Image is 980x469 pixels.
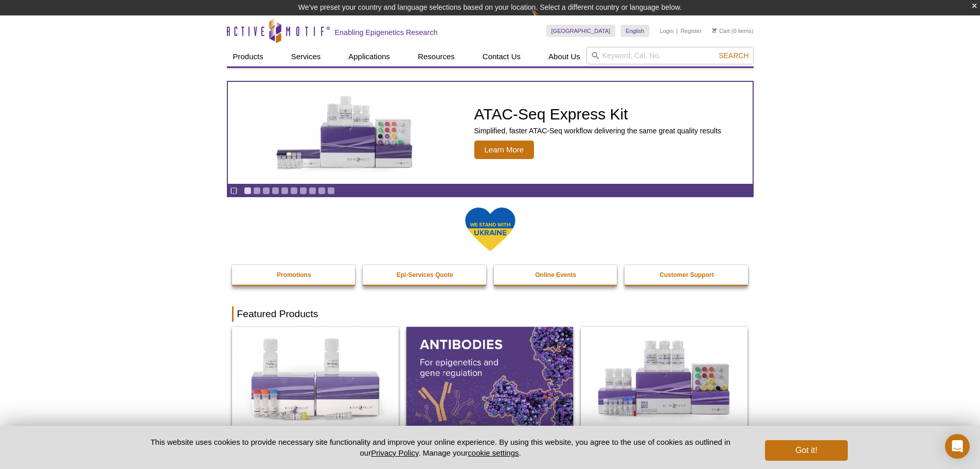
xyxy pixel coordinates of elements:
[412,47,461,66] a: Resources
[228,82,753,184] a: ATAC-Seq Express Kit ATAC-Seq Express Kit Simplified, faster ATAC-Seq workflow delivering the sam...
[230,187,238,195] a: Toggle autoplay
[474,107,721,122] h2: ATAC-Seq Express Kit
[244,187,252,195] a: Go to slide 1
[620,25,649,37] a: English
[765,440,847,461] button: Got it!
[227,47,270,66] a: Products
[363,265,487,285] a: Epi-Services Quote
[542,47,586,66] a: About Us
[232,327,399,428] img: DNA Library Prep Kit for Illumina
[712,27,730,34] a: Cart
[465,206,516,252] img: We Stand With Ukraine
[716,51,752,60] button: Search
[945,434,970,459] div: Open Intercom Messenger
[281,187,289,195] a: Go to slide 5
[586,47,754,64] input: Keyword, Cat. No.
[468,448,519,457] button: cookie settings
[474,126,721,135] p: Simplified, faster ATAC-Seq workflow delivering the same great quality results
[133,437,749,458] p: This website uses cookies to provide necessary site functionality and improve your online experie...
[581,327,747,428] img: CUT&Tag-IT® Express Assay Kit
[474,141,534,159] span: Learn More
[228,82,753,184] article: ATAC-Seq Express Kit
[285,47,327,66] a: Services
[406,327,573,428] img: All Antibodies
[397,271,453,279] strong: Epi-Services Quote
[546,25,616,37] a: [GEOGRAPHIC_DATA]
[494,265,618,285] a: Online Events
[261,94,431,172] img: ATAC-Seq Express Kit
[719,51,749,60] span: Search
[232,265,357,285] a: Promotions
[660,27,673,34] a: Login
[712,25,754,37] li: (0 items)
[660,271,714,279] strong: Customer Support
[272,187,279,195] a: Go to slide 4
[681,27,702,34] a: Register
[476,47,527,66] a: Contact Us
[535,271,576,279] strong: Online Events
[327,187,335,195] a: Go to slide 10
[712,28,717,33] img: Your Cart
[625,265,749,285] a: Customer Support
[531,8,559,32] img: Change Here
[262,187,270,195] a: Go to slide 3
[342,47,396,66] a: Applications
[277,271,311,279] strong: Promotions
[299,187,307,195] a: Go to slide 7
[318,187,326,195] a: Go to slide 9
[232,306,749,322] h2: Featured Products
[290,187,298,195] a: Go to slide 6
[335,28,438,37] h2: Enabling Epigenetics Research
[253,187,261,195] a: Go to slide 2
[309,187,316,195] a: Go to slide 8
[371,448,418,457] a: Privacy Policy
[676,25,678,37] li: |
